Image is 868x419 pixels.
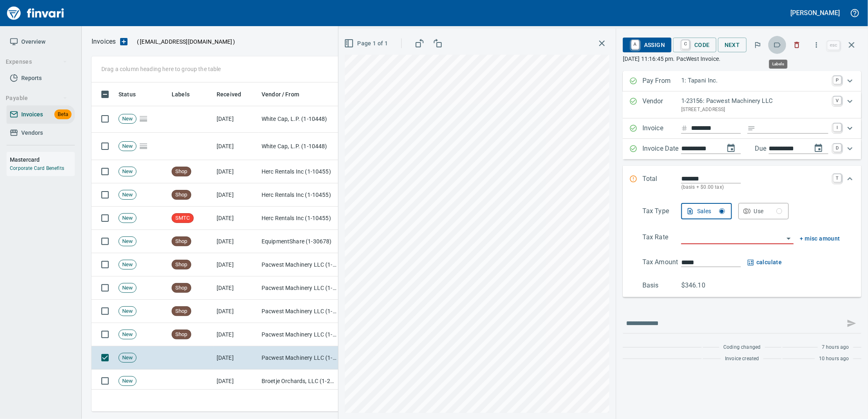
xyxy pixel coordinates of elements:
[800,234,840,244] button: + misc amount
[213,160,258,183] td: [DATE]
[119,308,136,315] span: New
[258,160,340,183] td: Herc Rentals Inc (1-10455)
[136,115,150,122] span: Pages Split
[808,36,825,54] button: More
[623,200,861,297] div: Expand
[213,300,258,323] td: [DATE]
[258,133,340,160] td: White Cap, L.P. (1-10448)
[642,96,681,114] p: Vendor
[673,38,716,52] button: CCode
[825,35,861,55] span: Close invoice
[119,168,136,176] span: New
[119,115,136,123] span: New
[213,253,258,276] td: [DATE]
[5,3,66,23] img: Finvari
[346,38,388,49] span: Page 1 of 1
[258,105,340,133] td: White Cap, L.P. (1-10448)
[718,38,747,53] button: Next
[642,257,681,267] p: Tax Amount
[747,124,756,132] svg: Invoice description
[682,40,689,49] a: C
[629,38,665,52] span: Assign
[680,38,710,52] span: Code
[119,89,146,99] span: Status
[262,89,310,99] span: Vendor / From
[642,144,681,154] p: Invoice Date
[54,110,72,119] span: Beta
[642,232,681,244] p: Tax Rate
[92,37,116,47] nav: breadcrumb
[262,89,299,99] span: Vendor / From
[681,183,828,192] p: (basis + $0.00 tax)
[623,38,671,52] button: AAssign
[642,206,681,219] p: Tax Type
[783,233,794,244] button: Open
[136,143,150,149] span: Pages Split
[642,76,681,87] p: Pay From
[828,41,840,50] a: esc
[21,109,43,120] span: Invoices
[833,174,841,182] a: T
[725,355,759,363] span: Invoice created
[213,105,258,133] td: [DATE]
[7,124,75,142] a: Vendors
[623,91,861,118] div: Expand
[681,76,828,85] p: 1: Tapani Inc.
[725,40,740,50] span: Next
[681,123,688,133] svg: Invoice number
[623,166,861,200] div: Expand
[819,355,849,363] span: 10 hours ago
[258,276,340,300] td: Pacwest Machinery LLC (1-23156)
[754,206,783,216] div: Use
[791,9,840,17] h5: [PERSON_NAME]
[258,346,340,370] td: Pacwest Machinery LLC (1-23156)
[119,238,136,245] span: New
[213,230,258,253] td: [DATE]
[21,73,42,83] span: Reports
[833,123,841,131] a: I
[258,183,340,207] td: Herc Rentals Inc (1-10455)
[172,331,191,339] span: Shop
[213,207,258,230] td: [DATE]
[631,40,639,49] a: A
[172,284,191,292] span: Shop
[623,55,861,63] p: [DATE] 11:16:45 pm. PacWest Invoice.
[642,123,681,134] p: Invoice
[217,89,252,99] span: Received
[10,155,75,164] h6: Mastercard
[10,165,64,171] a: Corporate Card Benefits
[681,96,828,106] p: 1-23156: Pacwest Machinery LLC
[217,89,241,99] span: Received
[723,343,761,352] span: Coding changed
[119,191,136,199] span: New
[258,323,340,346] td: Pacwest Machinery LLC (1-23156)
[755,144,794,154] p: Due
[119,261,136,269] span: New
[2,54,71,69] button: Expenses
[7,33,75,51] a: Overview
[172,214,193,222] span: SMTC
[623,118,861,139] div: Expand
[7,105,75,124] a: InvoicesBeta
[213,346,258,370] td: [DATE]
[119,354,136,362] span: New
[642,174,681,192] p: Total
[172,308,191,315] span: Shop
[119,377,136,385] span: New
[623,71,861,91] div: Expand
[116,37,132,47] button: Upload an Invoice
[833,76,841,84] a: P
[213,276,258,300] td: [DATE]
[101,65,221,73] p: Drag a column heading here to group the table
[172,238,191,245] span: Shop
[119,284,136,292] span: New
[119,89,136,99] span: Status
[21,128,43,138] span: Vendors
[833,144,841,152] a: D
[172,191,191,199] span: Shop
[139,38,233,46] span: [EMAIL_ADDRESS][DOMAIN_NAME]
[172,168,191,176] span: Shop
[258,370,340,393] td: Broetje Orchards, LLC (1-29905)
[258,300,340,323] td: Pacwest Machinery LLC (1-23156)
